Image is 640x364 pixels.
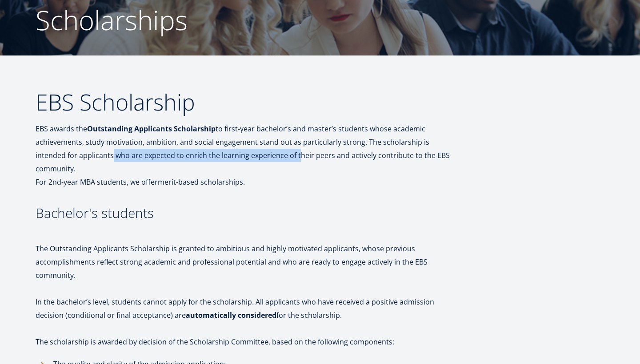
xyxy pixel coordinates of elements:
p: EBS awards the to first-year bachelor’s and master’s students whose academic achievements, study ... [36,122,458,189]
strong: Outstanding Applicants Scholarship [87,124,216,134]
h3: Bachelor's students [36,206,458,220]
h2: EBS Scholarship [36,91,458,113]
p: In the bachelor’s level, students cannot apply for the scholarship. All applicants who have recei... [36,295,458,322]
i: merit-based scholarships. [158,177,245,187]
p: The scholarship is awarded by decision of the Scholarship Committee, based on the following compo... [36,335,458,348]
strong: automatically considered [186,310,276,320]
span: Scholarships [36,2,188,38]
p: The Outstanding Applicants Scholarship is granted to ambitious and highly motivated applicants, w... [36,242,458,282]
